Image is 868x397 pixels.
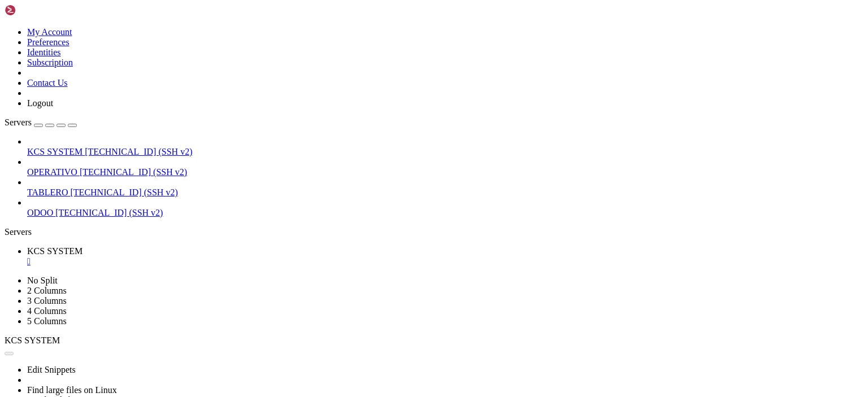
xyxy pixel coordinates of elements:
span: KCS SYSTEM [5,335,60,345]
span: [TECHNICAL_ID] (SSH v2) [85,147,192,156]
span: ODOO [27,208,53,217]
a: KCS SYSTEM [27,246,863,267]
span: [TECHNICAL_ID] (SSH v2) [80,167,187,177]
a: No Split [27,276,58,285]
div: (0, 1) [5,14,9,24]
li: ODOO [TECHNICAL_ID] (SSH v2) [27,198,863,218]
div: Servers [5,227,863,237]
a: Identities [27,47,61,57]
a: Logout [27,98,53,108]
span: [TECHNICAL_ID] (SSH v2) [55,208,163,217]
x-row: Connecting [TECHNICAL_ID]... [5,5,721,14]
a: Find large files on Linux [27,385,117,395]
a: TABLERO [TECHNICAL_ID] (SSH v2) [27,187,863,198]
a: 3 Columns [27,296,67,306]
span: TABLERO [27,187,68,197]
a:  [27,256,863,267]
img: Shellngn [5,5,70,16]
li: OPERATIVO [TECHNICAL_ID] (SSH v2) [27,157,863,177]
li: KCS SYSTEM [TECHNICAL_ID] (SSH v2) [27,137,863,157]
a: 5 Columns [27,316,67,326]
a: Edit Snippets [27,365,76,374]
li: TABLERO [TECHNICAL_ID] (SSH v2) [27,177,863,198]
span: Servers [5,117,32,127]
a: KCS SYSTEM [TECHNICAL_ID] (SSH v2) [27,147,863,157]
a: 4 Columns [27,306,67,316]
a: 2 Columns [27,286,67,295]
span: KCS SYSTEM [27,246,83,256]
a: OPERATIVO [TECHNICAL_ID] (SSH v2) [27,167,863,177]
a: Contact Us [27,78,68,88]
a: Preferences [27,37,70,47]
a: Subscription [27,58,73,67]
a: ODOO [TECHNICAL_ID] (SSH v2) [27,208,863,218]
span: OPERATIVO [27,167,77,177]
a: My Account [27,27,72,37]
a: Servers [5,117,77,127]
span: [TECHNICAL_ID] (SSH v2) [71,187,178,197]
span: KCS SYSTEM [27,147,83,156]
